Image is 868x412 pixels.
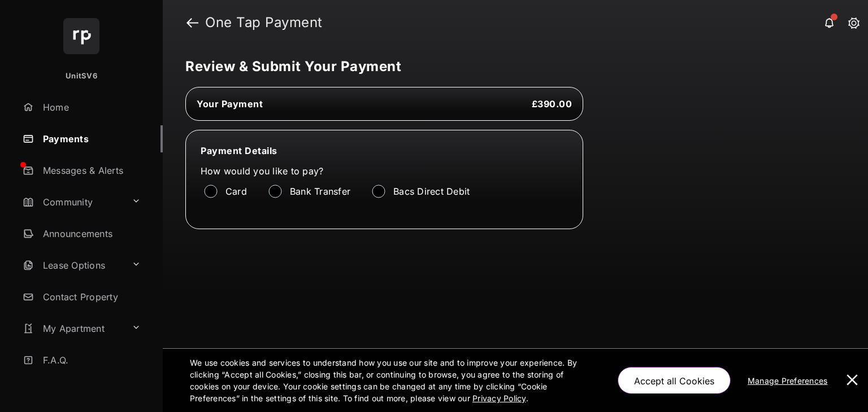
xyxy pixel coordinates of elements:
[205,16,323,29] strong: One Tap Payment
[18,94,163,121] a: Home
[225,186,247,197] label: Card
[18,347,163,374] a: F.A.Q.
[197,98,263,109] span: Your Payment
[201,145,277,156] span: Payment Details
[63,18,99,54] img: svg+xml;base64,PHN2ZyB4bWxucz0iaHR0cDovL3d3dy53My5vcmcvMjAwMC9zdmciIHdpZHRoPSI2NCIgaGVpZ2h0PSI2NC...
[472,393,526,403] u: Privacy Policy
[190,357,594,404] p: We use cookies and services to understand how you use our site and to improve your experience. By...
[18,125,163,152] a: Payments
[18,189,127,216] a: Community
[748,376,832,385] u: Manage Preferences
[618,367,731,394] button: Accept all Cookies
[18,157,163,184] a: Messages & Alerts
[201,165,540,177] label: How would you like to pay?
[18,378,145,405] a: Important Links
[18,315,127,342] a: My Apartment
[66,71,97,82] p: UnitSV6
[18,220,163,247] a: Announcements
[18,283,163,310] a: Contact Property
[532,98,572,109] span: £390.00
[18,252,127,279] a: Lease Options
[185,60,836,73] h5: Review & Submit Your Payment
[393,186,470,197] label: Bacs Direct Debit
[290,186,350,197] label: Bank Transfer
